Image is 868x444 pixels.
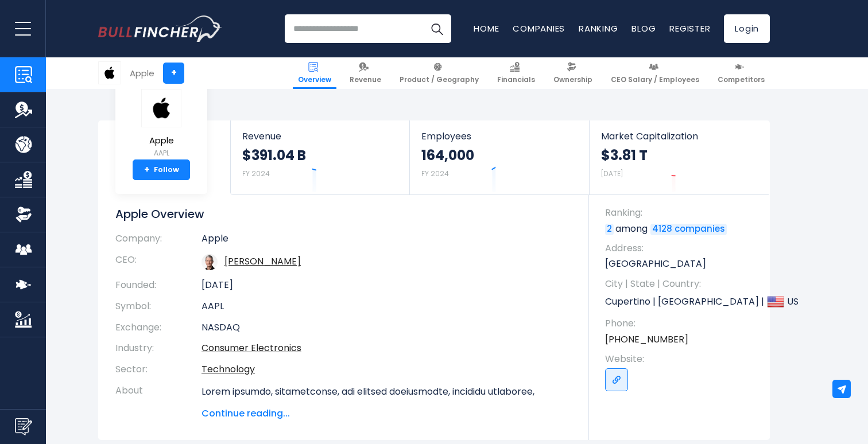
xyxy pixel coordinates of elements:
a: Overview [293,57,336,89]
img: AAPL logo [141,89,181,127]
h1: Apple Overview [115,207,572,221]
a: Financials [492,57,540,89]
span: Ownership [553,75,592,84]
a: Home [474,22,499,34]
a: Blog [631,22,656,34]
img: tim-cook.jpg [201,254,218,270]
a: 2 [605,224,614,235]
strong: $391.04 B [242,146,306,164]
th: Founded: [115,275,201,296]
th: Exchange: [115,317,201,338]
td: NASDAQ [201,317,572,338]
a: Market Capitalization $3.81 T [DATE] [590,120,769,194]
button: Search [423,14,451,43]
th: Company: [115,233,201,250]
a: Product / Geography [394,57,484,89]
img: Bullfincher logo [98,15,222,42]
a: CEO Salary / Employees [606,57,704,89]
p: [GEOGRAPHIC_DATA] [605,258,758,270]
span: Address: [605,242,758,255]
span: Competitors [718,75,765,84]
td: AAPL [201,296,572,317]
a: Ownership [548,57,598,89]
span: Continue reading... [201,407,572,420]
strong: $3.81 T [601,146,648,164]
span: Revenue [242,131,398,142]
a: Go to homepage [98,15,222,42]
a: Consumer Electronics [201,341,301,355]
a: +Follow [133,159,190,180]
strong: + [144,165,150,175]
small: [DATE] [601,169,623,178]
th: Sector: [115,359,201,380]
span: Product / Geography [400,75,479,84]
a: 4128 companies [650,224,727,235]
th: CEO: [115,250,201,275]
th: Industry: [115,338,201,359]
a: Companies [513,22,565,34]
th: Symbol: [115,296,201,317]
a: Revenue [344,57,386,89]
a: Go to link [605,368,628,391]
span: CEO Salary / Employees [611,75,699,84]
a: Ranking [579,22,618,34]
small: AAPL [141,148,181,158]
small: FY 2024 [421,169,449,178]
span: Apple [141,136,181,146]
a: ceo [224,255,301,268]
td: Apple [201,233,572,250]
td: [DATE] [201,275,572,296]
span: Revenue [350,75,381,84]
strong: 164,000 [421,146,474,164]
span: Website: [605,353,758,365]
img: AAPL logo [99,62,121,84]
span: Overview [298,75,331,84]
a: Register [669,22,710,34]
span: Financials [497,75,535,84]
span: Employees [421,131,577,142]
a: Revenue $391.04 B FY 2024 [231,120,409,194]
span: Market Capitalization [601,131,757,142]
span: Ranking: [605,207,758,219]
a: Employees 164,000 FY 2024 [410,120,588,194]
div: Apple [130,67,154,80]
a: Technology [201,363,255,376]
a: Login [724,14,770,43]
a: Competitors [712,57,770,89]
p: Cupertino | [GEOGRAPHIC_DATA] | US [605,293,758,310]
a: [PHONE_NUMBER] [605,333,688,346]
p: among [605,223,758,235]
span: City | State | Country: [605,278,758,290]
a: + [163,63,184,84]
span: Phone: [605,317,758,330]
th: About [115,380,201,420]
img: Ownership [15,206,32,223]
a: Apple AAPL [141,88,182,160]
small: FY 2024 [242,169,270,178]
